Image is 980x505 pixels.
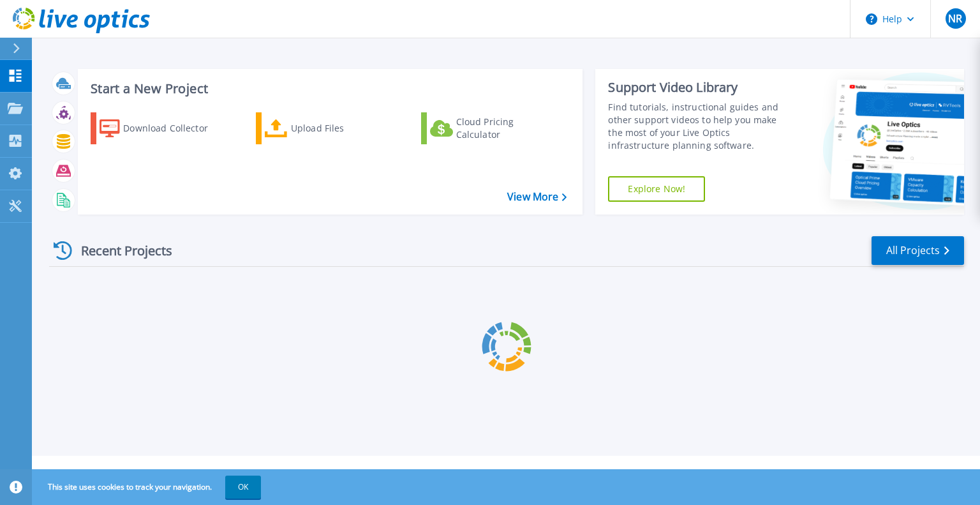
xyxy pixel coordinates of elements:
[948,13,962,24] span: NR
[91,82,567,96] h3: Start a New Project
[608,79,793,96] div: Support Video Library
[49,235,189,266] div: Recent Projects
[872,236,964,265] a: All Projects
[608,176,705,202] a: Explore Now!
[421,112,563,144] a: Cloud Pricing Calculator
[225,476,261,499] button: OK
[507,191,567,203] a: View More
[456,116,558,141] div: Cloud Pricing Calculator
[35,476,261,499] span: This site uses cookies to track your navigation.
[608,101,793,152] div: Find tutorials, instructional guides and other support videos to help you make the most of your L...
[123,116,225,141] div: Download Collector
[256,112,398,144] a: Upload Files
[291,116,393,141] div: Upload Files
[91,112,233,144] a: Download Collector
